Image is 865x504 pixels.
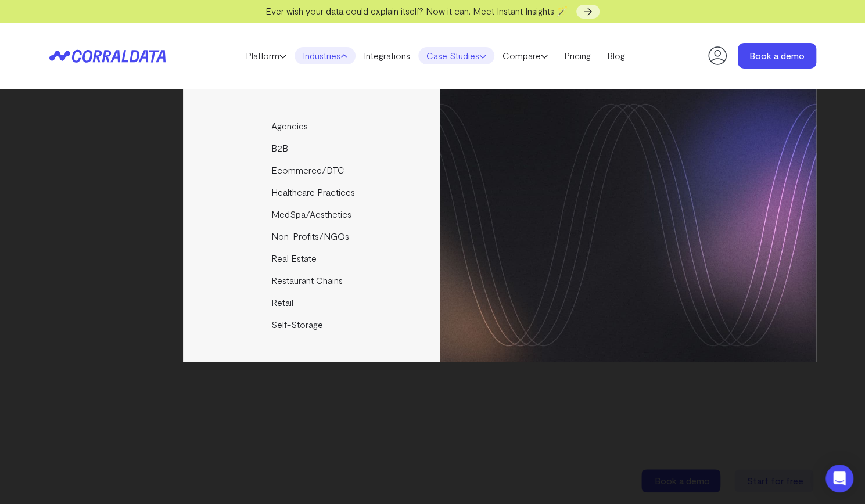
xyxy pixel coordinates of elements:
[238,47,295,64] a: Platform
[599,47,633,64] a: Blog
[183,181,442,203] a: Healthcare Practices
[295,47,356,64] a: Industries
[183,137,442,159] a: B2B
[183,203,442,225] a: MedSpa/Aesthetics
[418,47,494,64] a: Case Studies
[738,43,816,69] a: Book a demo
[183,247,442,269] a: Real Estate
[183,115,442,137] a: Agencies
[556,47,599,64] a: Pricing
[356,47,418,64] a: Integrations
[183,159,442,181] a: Ecommerce/DTC
[265,5,568,16] span: Ever wish your data could explain itself? Now it can. Meet Instant Insights 🪄
[183,291,442,314] a: Retail
[183,314,442,336] a: Self-Storage
[183,225,442,247] a: Non-Profits/NGOs
[494,47,556,64] a: Compare
[183,269,442,291] a: Restaurant Chains
[825,465,853,492] div: Open Intercom Messenger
